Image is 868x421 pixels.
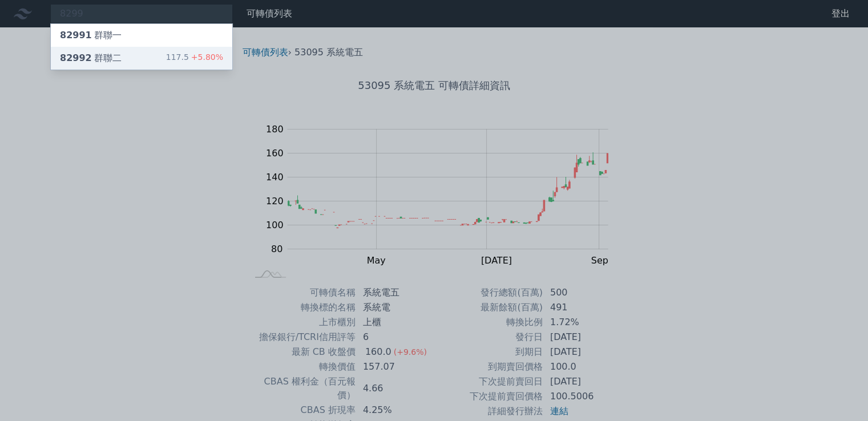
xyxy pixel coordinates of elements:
[51,24,232,47] a: 82991群聯一
[51,47,232,70] a: 82992群聯二 117.5+5.80%
[166,51,223,65] div: 117.5
[60,52,92,63] span: 82992
[60,30,92,41] span: 82991
[189,52,223,62] span: +5.80%
[60,51,122,65] div: 群聯二
[60,29,122,42] div: 群聯一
